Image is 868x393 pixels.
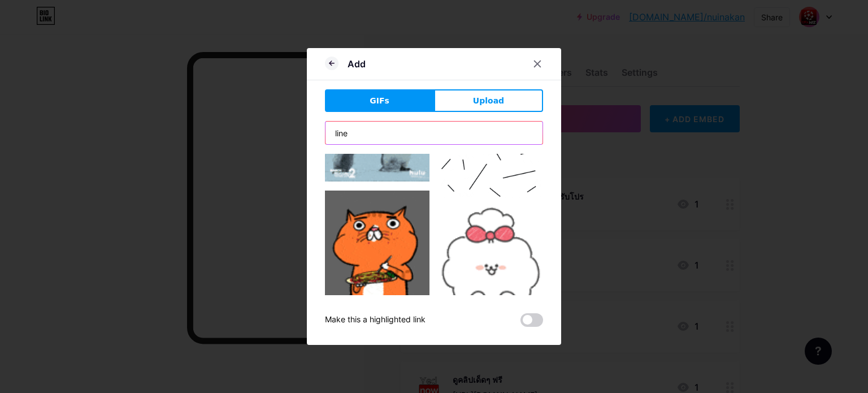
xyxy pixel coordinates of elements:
button: Upload [434,89,543,112]
input: Search [325,122,542,144]
img: Gihpy [439,207,543,312]
div: Make this a highlighted link [325,313,426,327]
button: GIFs [325,89,434,112]
span: GIFs [370,95,389,107]
img: Gihpy [325,191,429,295]
div: Add [348,57,366,71]
span: Upload [473,95,504,107]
